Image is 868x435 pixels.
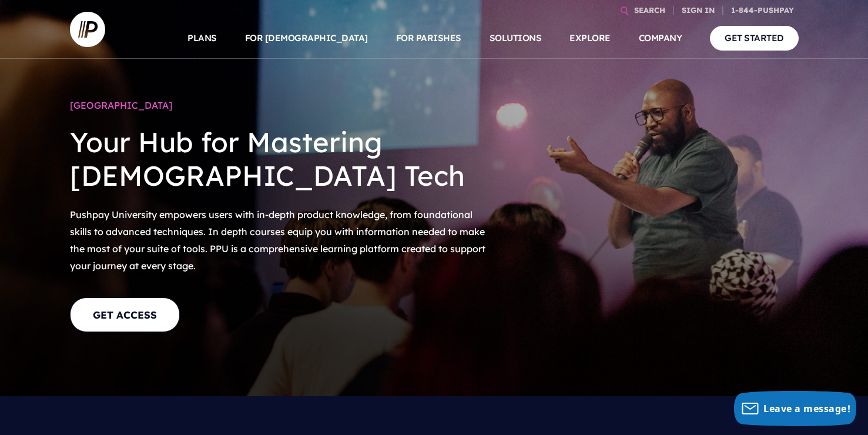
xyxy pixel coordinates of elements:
button: Leave a message! [734,391,856,426]
a: FOR PARISHES [396,18,461,59]
a: EXPLORE [569,18,611,59]
a: PLANS [187,18,217,59]
span: Pushpay University empowers users with in-depth product knowledge, from foundational skills to ad... [70,209,485,271]
span: Leave a message! [763,402,850,415]
a: GET STARTED [710,26,799,50]
h2: Your Hub for Mastering [DEMOGRAPHIC_DATA] Tech [70,116,487,202]
a: GET ACCESS [70,297,180,332]
a: SOLUTIONS [490,18,542,59]
h1: [GEOGRAPHIC_DATA] [70,94,487,116]
a: FOR [DEMOGRAPHIC_DATA] [245,18,368,59]
a: COMPANY [639,18,682,59]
